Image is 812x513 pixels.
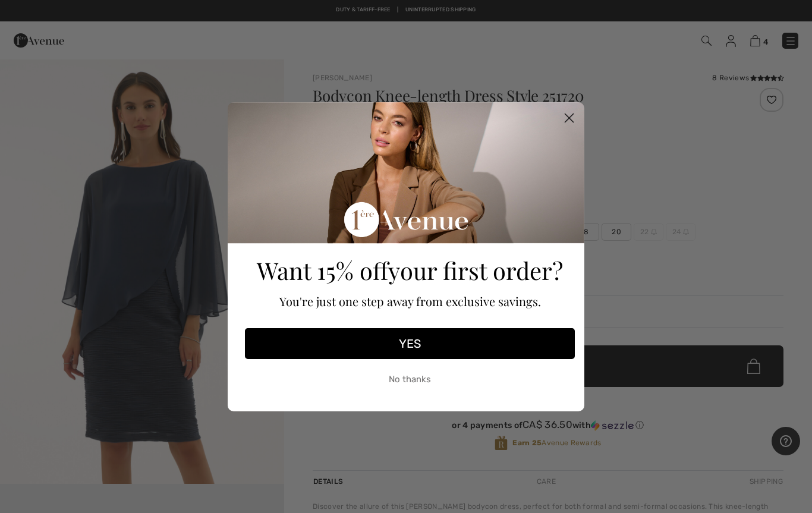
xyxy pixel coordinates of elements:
[388,254,563,286] span: your first order?
[257,254,388,286] span: Want 15% off
[245,328,575,359] button: YES
[245,365,575,395] button: No thanks
[559,108,580,128] button: Close dialog
[279,293,541,309] span: You're just one step away from exclusive savings.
